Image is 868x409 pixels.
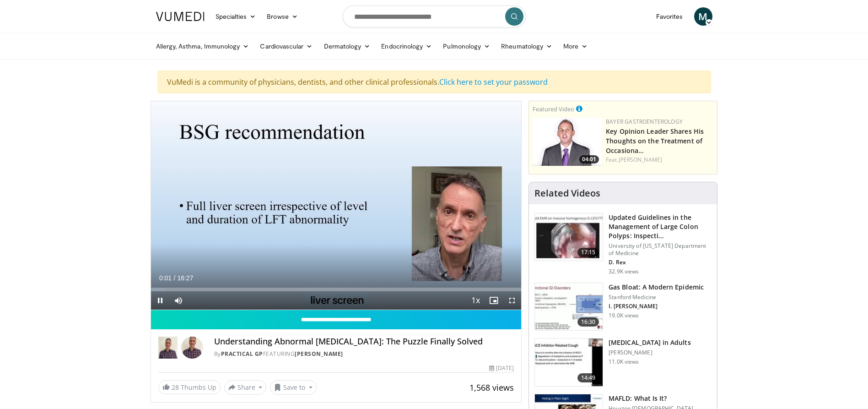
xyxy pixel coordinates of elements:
[214,350,514,358] div: By FEATURING
[151,288,522,291] div: Progress Bar
[533,118,601,166] a: 04:01
[609,349,690,356] p: [PERSON_NAME]
[694,7,712,26] a: M
[503,291,521,310] button: Fullscreen
[606,127,704,155] a: Key Opinion Leader Shares His Thoughts on the Treatment of Occasiona…
[609,213,712,240] h3: Updated Guidelines in the Management of Large Colon Polyps: Inspecti…
[533,105,574,113] small: Featured Video
[496,37,558,55] a: Rheumatology
[295,350,343,358] a: [PERSON_NAME]
[609,283,704,292] h3: Gas Bloat: A Modern Epidemic
[533,118,601,166] img: 9828b8df-38ad-4333-b93d-bb657251ca89.png.150x105_q85_crop-smart_upscale.png
[577,373,599,382] span: 14:49
[535,338,603,386] img: 11950cd4-d248-4755-8b98-ec337be04c84.150x105_q85_crop-smart_upscale.jpg
[651,7,689,26] a: Favorites
[158,337,178,359] img: Practical GP
[221,350,263,358] a: Practical GP
[534,283,712,331] a: 16:30 Gas Bloat: A Modern Epidemic Stanford Medicine I. [PERSON_NAME] 19.0K views
[609,358,639,365] p: 11.0K views
[466,291,485,310] button: Playback Rate
[172,383,179,392] span: 28
[609,242,712,257] p: University of [US_STATE] Department of Medicine
[157,71,711,93] div: VuMedi is a community of physicians, dentists, and other clinical professionals.
[558,37,593,55] a: More
[577,317,599,327] span: 16:30
[609,394,693,403] h3: MAFLD: What Is It?
[177,274,193,282] span: 16:27
[577,248,599,257] span: 17:15
[158,380,221,394] a: 28 Thumbs Up
[376,37,437,55] a: Endocrinology
[224,380,267,395] button: Share
[535,283,603,331] img: 480ec31d-e3c1-475b-8289-0a0659db689a.150x105_q85_crop-smart_upscale.jpg
[261,7,303,26] a: Browse
[270,380,317,395] button: Save to
[469,382,514,393] span: 1,568 views
[534,213,712,275] a: 17:15 Updated Guidelines in the Management of Large Colon Polyps: Inspecti… University of [US_STA...
[534,338,712,387] a: 14:49 [MEDICAL_DATA] in Adults [PERSON_NAME] 11.0K views
[489,364,514,372] div: [DATE]
[151,291,169,310] button: Pause
[214,337,514,347] h4: Understanding Abnormal [MEDICAL_DATA]: The Puzzle Finally Solved
[156,12,205,21] img: VuMedi Logo
[535,213,603,261] img: dfcfcb0d-b871-4e1a-9f0c-9f64970f7dd8.150x105_q85_crop-smart_upscale.jpg
[534,188,600,199] h4: Related Videos
[606,156,713,164] div: Feat.
[318,37,376,55] a: Dermatology
[609,294,704,301] p: Stanford Medicine
[609,259,712,266] p: D. Rex
[174,274,176,282] span: /
[437,37,496,55] a: Pulmonology
[619,156,662,164] a: [PERSON_NAME]
[169,291,188,310] button: Mute
[485,291,503,310] button: Enable picture-in-picture mode
[439,77,548,87] a: Click here to set your password
[343,5,526,27] input: Search topics, interventions
[151,101,522,310] video-js: Video Player
[609,268,639,275] p: 32.9K views
[159,274,172,282] span: 0:01
[151,37,255,55] a: Allergy, Asthma, Immunology
[579,155,599,164] span: 04:01
[181,337,203,359] img: Avatar
[609,338,690,347] h3: [MEDICAL_DATA] in Adults
[609,303,704,310] p: I. [PERSON_NAME]
[210,7,262,26] a: Specialties
[254,37,318,55] a: Cardiovascular
[606,118,683,125] a: Bayer Gastroenterology
[609,312,639,319] p: 19.0K views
